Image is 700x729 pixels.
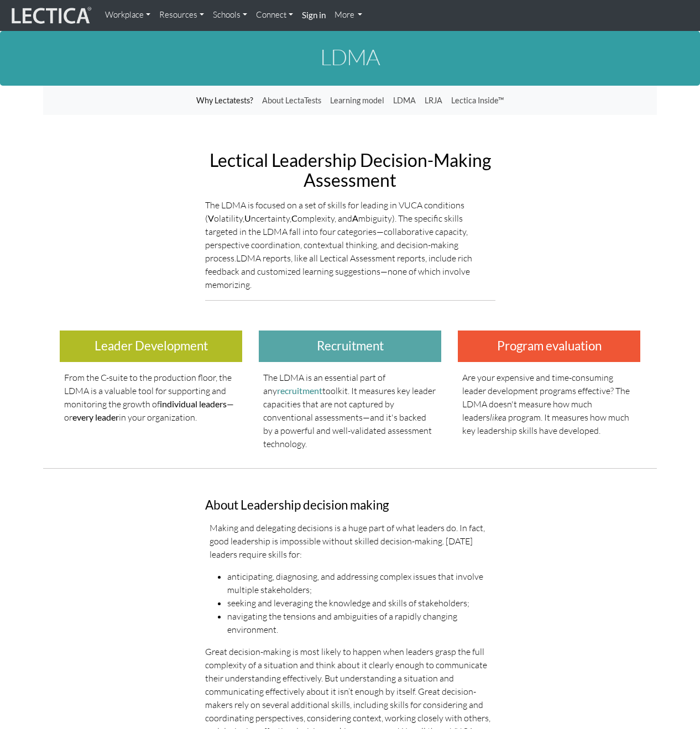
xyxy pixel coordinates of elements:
h3: Program evaluation [458,331,640,362]
a: Workplace [101,4,155,26]
p: The LDMA is an essential part of any toolkit. It measures key leader capacities that are not capt... [263,371,437,450]
h3: Leader Development [60,331,242,362]
p: Making and delegating decisions is a huge part of what leaders do. In fact, good leadership is im... [210,521,491,561]
a: Connect [252,4,297,26]
em: like [490,412,502,423]
a: About LectaTests [258,90,326,111]
p: The LDMA is focused on a set of skills for leading in VUCA conditions ( olatility, ncertainty, om... [205,198,495,291]
h1: LDMA [43,45,657,69]
a: recruitment [277,385,322,396]
p: Are your expensive and time-consuming leader development programs effective? The LDMA doesn't mea... [462,371,636,437]
strong: individual leaders [160,398,227,409]
li: anticipating, diagnosing, and addressing complex issues that involve multiple stakeholders; [227,570,495,596]
p: From the C-suite to the production floor, the LDMA is a valuable tool for supporting and monitori... [64,371,238,424]
a: LDMA [389,90,420,111]
li: navigating the tensions and ambiguities of a rapidly changing environment. [227,610,495,636]
a: LRJA [420,90,447,111]
li: seeking and leveraging the knowledge and skills of stakeholders; [227,596,495,610]
strong: U [244,213,251,223]
strong: V [208,213,214,223]
a: Resources [155,4,208,26]
strong: Sign in [302,10,326,20]
a: Sign in [297,4,330,27]
a: Lectica Inside™ [447,90,508,111]
strong: every leader [72,412,119,422]
strong: A [352,213,358,223]
a: More [330,4,367,26]
h2: Lectical Leadership Decision-Making Assessment [205,150,495,189]
a: Schools [208,4,252,26]
h3: Recruitment [259,331,441,362]
img: lecticalive [9,5,92,26]
a: Learning model [326,90,389,111]
a: Why Lectatests? [192,90,258,111]
strong: C [291,213,297,223]
h3: About Leadership decision making [205,499,495,512]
